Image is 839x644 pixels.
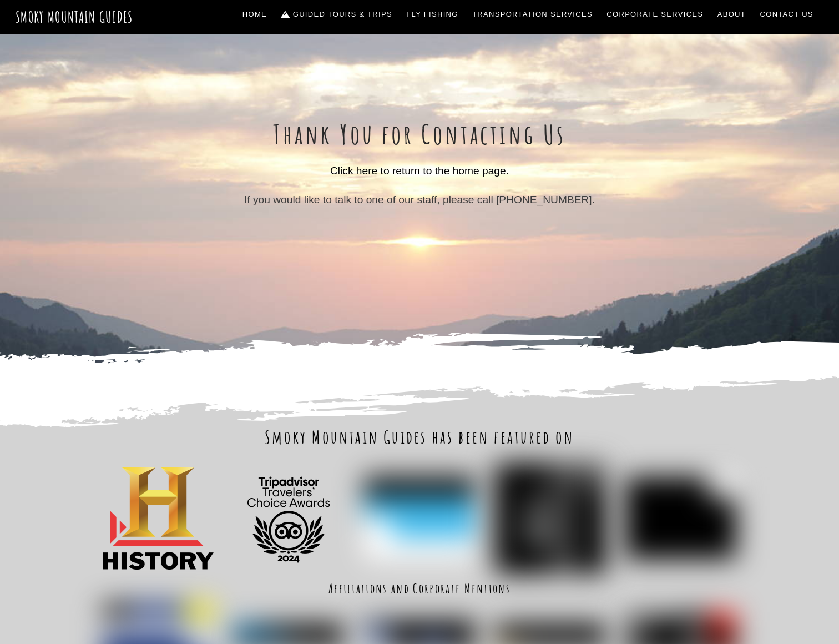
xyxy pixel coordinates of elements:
a: Transportation Services [468,3,597,26]
a: Smoky Mountain Guides [16,8,133,26]
img: Travel_Channel [364,477,475,560]
p: If you would like to talk to one of our staff, please call [PHONE_NUMBER]. [137,193,703,207]
img: Travel+Mindset [495,463,606,574]
h1: Thank You for Contacting Us [137,118,703,150]
a: Fly Fishing [402,3,463,26]
img: TC_transparent_BF Logo_L_2024_RGB [233,457,344,580]
a: Guided Tours & Trips [277,3,397,26]
a: Home [238,3,271,26]
a: Corporate Services [603,3,708,26]
a: Click here to return to the home page. [330,165,509,177]
img: PinClipart.com_free-job-clip-art_2123767 [103,467,214,570]
h3: Affiliations and Corporate Mentions [98,580,741,597]
h2: Smoky Mountain Guides has been featured on [98,425,741,449]
a: About [713,3,750,26]
img: ece09f7c36744c8fa1a1437cfc0e485a-hd [625,477,736,560]
a: Contact Us [756,3,818,26]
